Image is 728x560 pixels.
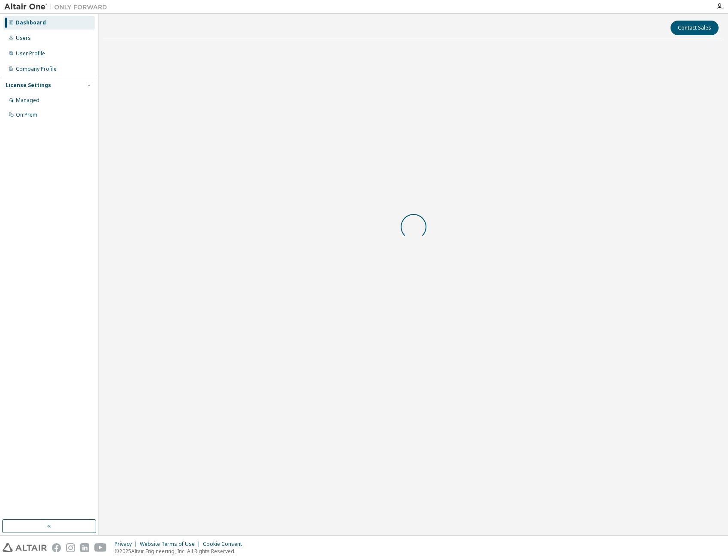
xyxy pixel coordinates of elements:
[16,111,37,118] div: On Prem
[94,543,107,552] img: youtube.svg
[52,543,61,552] img: facebook.svg
[16,50,45,57] div: User Profile
[203,541,247,548] div: Cookie Consent
[66,543,75,552] img: instagram.svg
[140,541,203,548] div: Website Terms of Use
[16,19,46,26] div: Dashboard
[3,543,47,552] img: altair_logo.svg
[4,3,112,11] img: Altair One
[16,35,31,42] div: Users
[115,548,247,555] p: © 2025 Altair Engineering, Inc. All Rights Reserved.
[16,66,57,72] div: Company Profile
[80,543,89,552] img: linkedin.svg
[16,97,39,104] div: Managed
[6,82,51,89] div: License Settings
[671,21,719,35] button: Contact Sales
[115,541,140,548] div: Privacy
